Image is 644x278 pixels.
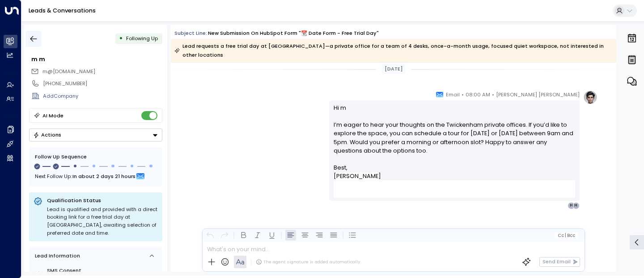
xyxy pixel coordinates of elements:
div: Button group with a nested menu [29,129,162,141]
div: AI Mode [42,111,64,120]
span: m@me.com [42,68,95,75]
span: Subject Line: [174,29,207,37]
button: Cc|Bcc [555,232,578,239]
span: Cc Bcc [558,233,575,238]
div: H [572,202,580,209]
span: • [492,90,494,99]
span: Email [446,90,460,99]
div: New submission on HubSpot Form "📆 Date Form - Free Trial Day" [208,29,379,37]
div: Next Follow Up: [35,171,157,181]
div: [PHONE_NUMBER] [43,80,162,87]
div: Actions [33,132,61,138]
div: The agent signature is added automatically [256,259,360,265]
div: Follow Up Sequence [35,153,157,161]
span: [PERSON_NAME] [PERSON_NAME] [496,90,580,99]
div: Lead is qualified and provided with a direct booking link for a free trial day at [GEOGRAPHIC_DAT... [47,206,158,237]
span: In about 2 days 21 hours [72,171,136,181]
span: Best, [334,163,347,172]
div: • [119,32,123,45]
p: Qualification Status [47,197,158,204]
span: [PERSON_NAME] [334,172,381,180]
img: profile-logo.png [583,90,597,104]
div: AddCompany [43,92,162,100]
span: Following Up [126,35,158,42]
button: Undo [205,230,216,241]
span: • [462,90,464,99]
div: [DATE] [381,64,406,74]
span: | [565,233,566,238]
div: m m [31,55,162,63]
div: H [568,202,575,209]
div: Lead Information [32,252,80,260]
label: SMS Consent [47,267,159,274]
span: 08:00 AM [466,90,490,99]
div: Lead requests a free trial day at [GEOGRAPHIC_DATA]—a private office for a team of 4 desks, once-... [174,41,612,59]
button: Actions [29,129,162,141]
button: Redo [219,230,230,241]
a: Leads & Conversations [29,7,96,14]
p: Hi m I’m eager to hear your thoughts on the Twickenham private offices. If you’d like to explore ... [334,104,576,163]
span: m@[DOMAIN_NAME] [42,68,95,75]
